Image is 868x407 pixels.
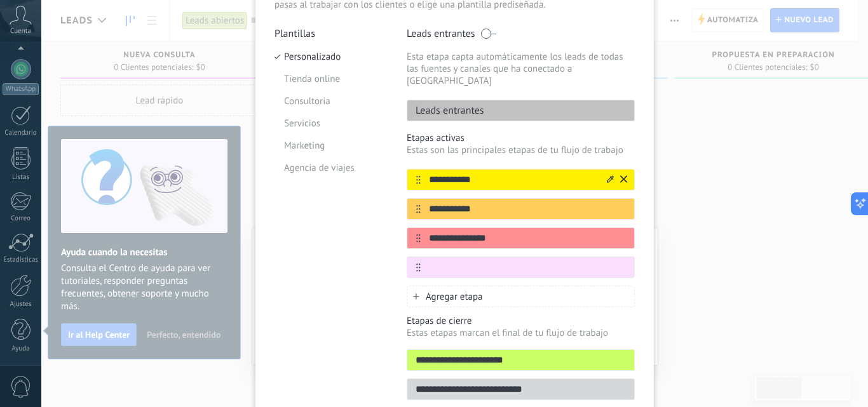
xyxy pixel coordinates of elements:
p: Plantillas [275,27,388,40]
p: Etapas de cierre [407,315,635,327]
li: Personalizado [275,46,388,68]
div: WhatsApp [3,83,39,95]
p: Esta etapa capta automáticamente los leads de todas las fuentes y canales que ha conectado a [GEO... [407,51,635,87]
div: Calendario [3,129,39,137]
li: Marketing [275,135,388,157]
li: Servicios [275,112,388,135]
li: Tienda online [275,68,388,90]
li: Consultoria [275,90,388,112]
p: Estas etapas marcan el final de tu flujo de trabajo [407,327,635,339]
p: Etapas activas [407,132,635,144]
div: Estadísticas [3,256,39,264]
span: Cuenta [10,27,31,36]
p: Leads entrantes [407,27,475,40]
span: Agregar etapa [426,291,483,303]
div: Listas [3,173,39,182]
p: Estas son las principales etapas de tu flujo de trabajo [407,144,635,156]
div: Correo [3,215,39,223]
p: Leads entrantes [407,104,484,117]
div: Ajustes [3,300,39,309]
div: Ayuda [3,345,39,353]
li: Agencia de viajes [275,157,388,179]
